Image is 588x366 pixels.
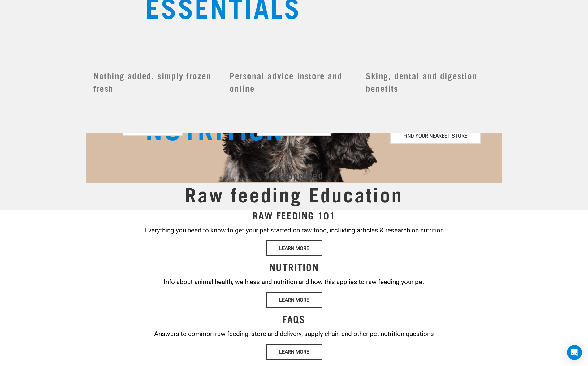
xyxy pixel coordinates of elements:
[266,292,322,308] a: Learn More
[390,128,481,144] a: Find your nearest store
[86,169,502,181] h2: Vet approved
[366,69,495,95] h3: Sking, dental and digestion benefits
[567,345,582,360] div: Open Intercom Messenger
[86,226,502,235] p: Everything you need to know to get your pet started on raw food, including articles & research on...
[86,277,502,287] p: Info about animal health, wellness and nutrition and how this applies to raw feeding your pet
[86,313,502,324] h3: FAQS
[266,344,322,360] a: Learn More
[86,182,502,205] h1: Raw feeding Education
[86,329,502,339] p: Answers to common raw feeding, store and delivery, supply chain and other pet nutrition questions
[230,69,358,95] h3: Personal advice instore and online
[266,240,322,256] a: Learn More
[86,261,502,272] h3: NUTRITION
[93,69,222,95] h3: Nothing added, simply frozen fresh
[86,210,502,221] h3: RAW FEEDING 101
